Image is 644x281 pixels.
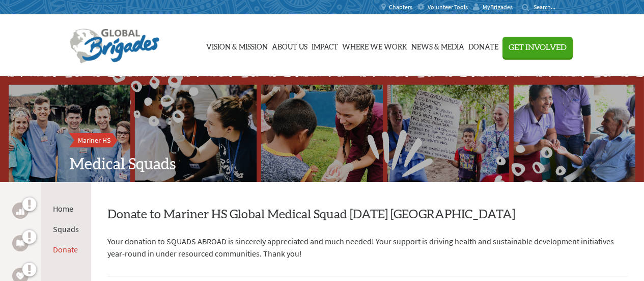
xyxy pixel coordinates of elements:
[534,3,563,11] input: Search...
[509,43,567,52] span: Get Involved
[53,243,79,256] li: Donate
[312,20,338,71] a: Impact
[411,20,464,71] a: News & Media
[53,224,79,234] a: Squads
[483,3,513,11] span: MyBrigades
[53,244,78,254] a: Donate
[53,202,79,215] li: Home
[78,136,110,145] span: Mariner HS
[16,240,24,247] img: Education
[53,223,79,235] li: Squads
[342,20,407,71] a: Where We Work
[70,29,159,64] img: Global Brigades Logo
[12,202,29,219] a: Business
[272,20,307,71] a: About Us
[70,156,575,174] h2: Medical Squads
[428,3,468,11] span: Volunteer Tools
[53,203,73,214] a: Home
[107,235,628,260] p: Your donation to SQUADS ABROAD is sincerely appreciated and much needed! Your support is driving ...
[12,235,29,251] a: Education
[16,272,24,279] img: Health
[70,133,119,147] a: Mariner HS
[502,37,573,58] button: Get Involved
[107,207,628,223] h2: Donate to Mariner HS Global Medical Squad [DATE] [GEOGRAPHIC_DATA]
[206,20,268,71] a: Vision & Mission
[389,3,412,11] span: Chapters
[16,207,24,215] img: Business
[468,20,498,71] a: Donate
